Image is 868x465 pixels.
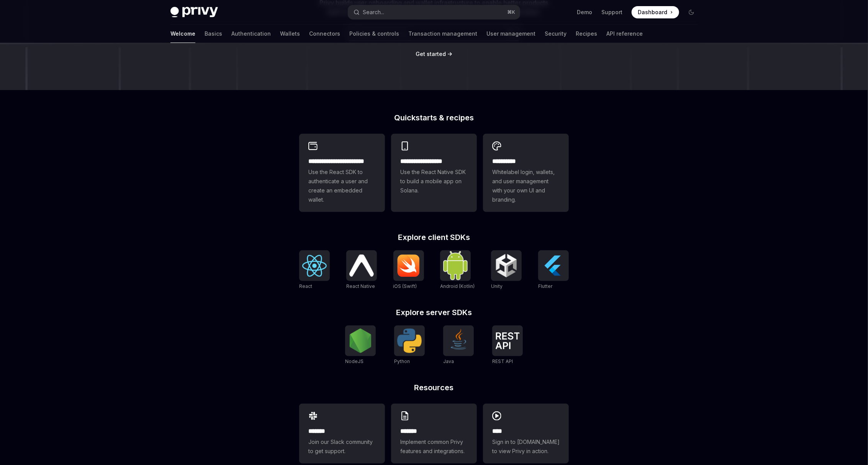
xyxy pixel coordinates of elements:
[492,437,560,456] span: Sign in to [DOMAIN_NAME] to view Privy in action.
[576,25,597,43] a: Recipes
[391,404,477,463] a: **** **Implement common Privy features and integrations.
[492,325,523,365] a: REST APIREST API
[416,51,446,57] span: Get started
[606,25,643,43] a: API reference
[394,325,425,365] a: PythonPython
[446,329,471,353] img: Java
[486,25,536,43] a: User management
[491,283,503,289] span: Unity
[492,168,560,204] span: Whitelabel login, wallets, and user management with your own UI and branding.
[440,283,475,289] span: Android (Kotlin)
[541,253,566,278] img: Flutter
[299,404,385,463] a: **** **Join our Slack community to get support.
[632,6,679,18] a: Dashboard
[393,250,424,290] a: iOS (Swift)iOS (Swift)
[483,404,569,463] a: ****Sign in to [DOMAIN_NAME] to view Privy in action.
[299,309,569,316] h2: Explore server SDKs
[346,283,375,289] span: React Native
[495,332,520,349] img: REST API
[494,253,519,278] img: Unity
[299,384,569,391] h2: Resources
[577,8,592,16] a: Demo
[302,255,327,277] img: React
[299,114,569,122] h2: Quickstarts & recipes
[538,283,552,289] span: Flutter
[299,283,312,289] span: React
[231,25,271,43] a: Authentication
[538,250,569,290] a: FlutterFlutter
[349,25,399,43] a: Policies & controls
[443,251,468,280] img: Android (Kotlin)
[280,25,300,43] a: Wallets
[348,5,520,19] button: Search...⌘K
[391,134,477,212] a: **** **** **** ***Use the React Native SDK to build a mobile app on Solana.
[483,134,569,212] a: **** *****Whitelabel login, wallets, and user management with your own UI and branding.
[308,437,376,456] span: Join our Slack community to get support.
[170,7,218,18] img: dark logo
[346,250,377,290] a: React NativeReact Native
[491,250,522,290] a: UnityUnity
[348,329,373,353] img: NodeJS
[205,25,222,43] a: Basics
[400,437,468,456] span: Implement common Privy features and integrations.
[299,250,330,290] a: ReactReact
[545,25,567,43] a: Security
[309,25,340,43] a: Connectors
[416,50,446,58] a: Get started
[443,358,454,364] span: Java
[363,8,384,17] div: Search...
[349,255,374,276] img: React Native
[170,25,195,43] a: Welcome
[408,25,477,43] a: Transaction management
[396,254,421,277] img: iOS (Swift)
[507,9,515,15] span: ⌘ K
[393,283,417,289] span: iOS (Swift)
[685,6,698,18] button: Toggle dark mode
[345,358,364,364] span: NodeJS
[601,8,622,16] a: Support
[299,233,569,241] h2: Explore client SDKs
[440,250,475,290] a: Android (Kotlin)Android (Kotlin)
[400,168,468,195] span: Use the React Native SDK to build a mobile app on Solana.
[308,168,376,204] span: Use the React SDK to authenticate a user and create an embedded wallet.
[638,8,667,16] span: Dashboard
[443,325,474,365] a: JavaJava
[394,358,410,364] span: Python
[492,358,513,364] span: REST API
[397,329,422,353] img: Python
[345,325,376,365] a: NodeJSNodeJS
